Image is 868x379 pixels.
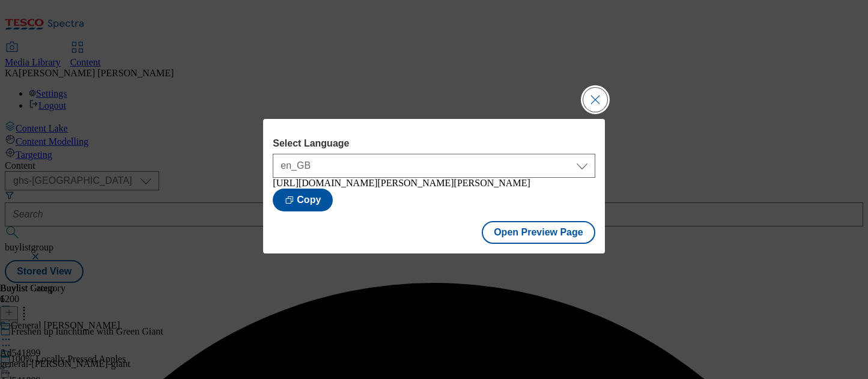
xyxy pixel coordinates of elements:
div: [URL][DOMAIN_NAME][PERSON_NAME][PERSON_NAME] [273,178,595,189]
button: Open Preview Page [482,221,595,244]
label: Select Language [273,138,595,149]
button: Copy [273,189,333,211]
div: Modal [263,119,604,253]
button: Close Modal [583,88,607,112]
